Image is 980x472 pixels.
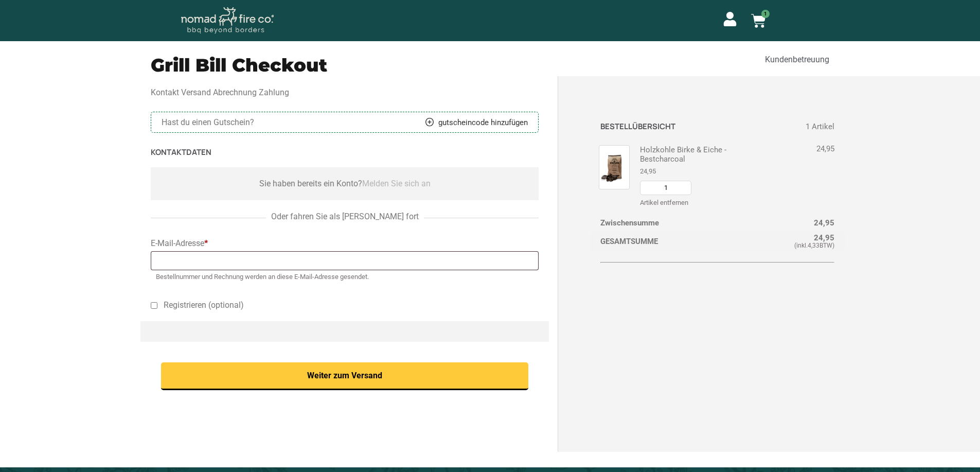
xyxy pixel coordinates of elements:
[181,88,211,97] span: Versand
[151,270,539,284] span: Bestellnummer und Rechnung werden an diese E-Mail-Adresse gesendet.
[161,362,529,390] button: Weiter zum Versand
[739,7,778,34] a: 1
[266,211,424,223] span: Oder fahren Sie als [PERSON_NAME] fort
[213,88,257,97] span: Abrechnung
[590,215,734,232] th: Zwischensumme
[814,218,834,228] span: 24,95
[640,167,656,175] span: 24,95
[164,300,244,310] span: Registrieren (optional)
[425,118,528,127] a: gutscheincode hinzufügen
[761,10,770,18] span: 1
[765,54,829,66] a: Kundenbetreuung
[816,144,834,153] span: 24,95
[814,233,834,242] span: 24,95
[600,122,675,131] h3: Bestellübersicht
[151,148,539,157] h3: Kontaktdaten
[630,145,769,207] div: Holzkohle Birke & Eiche - Bestcharcoal
[808,242,819,249] span: 4,33
[259,88,289,97] span: Zahlung
[745,242,835,249] small: (inkl. BTW)
[151,238,539,248] label: E-Mail-Adresse
[161,178,529,190] div: Sie haben bereits ein Konto?
[181,7,274,34] img: Nomad Logo
[590,232,734,252] th: Gesamtsumme
[640,199,688,206] a: Artikel aus dem Warenkorb entfernen: Holzkohle Birke & Eiche - Bestcharcoal
[362,179,431,188] a: Melden Sie sich an
[151,56,327,74] h2: Grill Bill Checkout
[162,117,254,127] span: Hast du einen Gutschein?
[806,122,834,131] span: 1 Artikel
[151,137,539,400] section: Kontakt
[652,181,679,195] input: Qty
[599,145,630,189] img: Holzkohle Birke & Eiche - Bestcharcoal
[151,88,179,97] span: Kontakt
[151,302,157,309] input: Registrieren (optional)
